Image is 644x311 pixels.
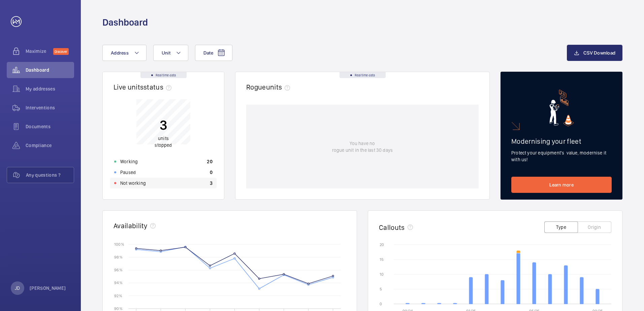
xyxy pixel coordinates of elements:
[203,50,213,56] span: Date
[53,48,69,55] span: Discover
[26,67,74,73] span: Dashboard
[102,45,147,61] button: Address
[143,83,174,91] span: status
[155,135,172,148] p: units
[30,285,66,291] p: [PERSON_NAME]
[340,72,386,78] div: Real time data
[380,257,384,262] text: 15
[380,242,384,247] text: 20
[15,285,20,291] p: JD
[120,180,146,186] p: Not working
[511,149,612,163] p: Protect your equipment's value, modernise it with us!
[114,268,123,272] text: 96 %
[102,16,148,29] h1: Dashboard
[511,177,612,193] a: Learn more
[26,172,74,178] span: Any questions ?
[111,50,129,56] span: Address
[120,158,138,165] p: Working
[26,142,74,149] span: Compliance
[114,221,148,230] h2: Availability
[114,293,122,298] text: 92 %
[210,169,213,176] p: 0
[207,158,213,165] p: 20
[380,272,384,277] text: 10
[114,242,124,246] text: 100 %
[549,90,574,126] img: marketing-card.svg
[195,45,232,61] button: Date
[26,48,53,55] span: Maximize
[26,104,74,111] span: Interventions
[544,221,578,233] button: Type
[26,85,74,92] span: My addresses
[578,221,611,233] button: Origin
[332,140,393,153] p: You have no rogue unit in the last 30 days
[155,142,172,148] span: stopped
[511,137,612,145] h2: Modernising your fleet
[155,116,172,133] p: 3
[140,72,187,78] div: Real time data
[246,83,293,91] h2: Rogue
[210,180,213,186] p: 3
[380,302,382,306] text: 0
[266,83,293,91] span: units
[114,280,123,285] text: 94 %
[583,50,615,56] span: CSV Download
[380,287,382,291] text: 5
[379,223,405,232] h2: Callouts
[114,83,174,91] h2: Live units
[567,45,622,61] button: CSV Download
[26,123,74,130] span: Documents
[120,169,136,176] p: Paused
[153,45,188,61] button: Unit
[114,255,123,260] text: 98 %
[114,306,123,311] text: 90 %
[162,50,170,56] span: Unit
